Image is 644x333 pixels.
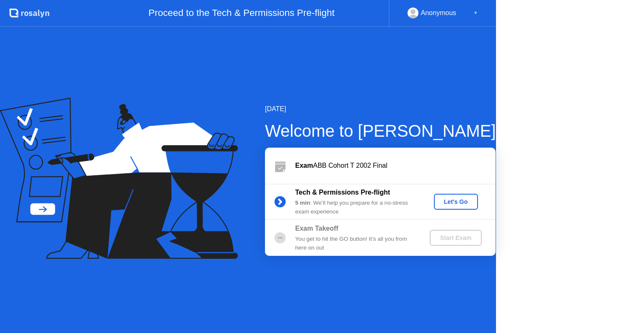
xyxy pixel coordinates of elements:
[295,162,313,169] b: Exam
[295,235,416,252] div: You get to hit the GO button! It’s all you from here on out
[434,194,478,210] button: Let's Go
[295,189,390,196] b: Tech & Permissions Pre-flight
[473,8,478,18] div: ▼
[295,200,310,206] b: 5 min
[295,225,338,232] b: Exam Takeoff
[265,118,496,143] div: Welcome to [PERSON_NAME]
[295,161,496,171] div: ABB Cohort T 2002 Final
[421,8,457,18] div: Anonymous
[295,199,416,216] div: : We’ll help you prepare for a no-stress exam experience
[437,198,475,205] div: Let's Go
[430,230,481,246] button: Start Exam
[265,104,496,114] div: [DATE]
[433,234,478,241] div: Start Exam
